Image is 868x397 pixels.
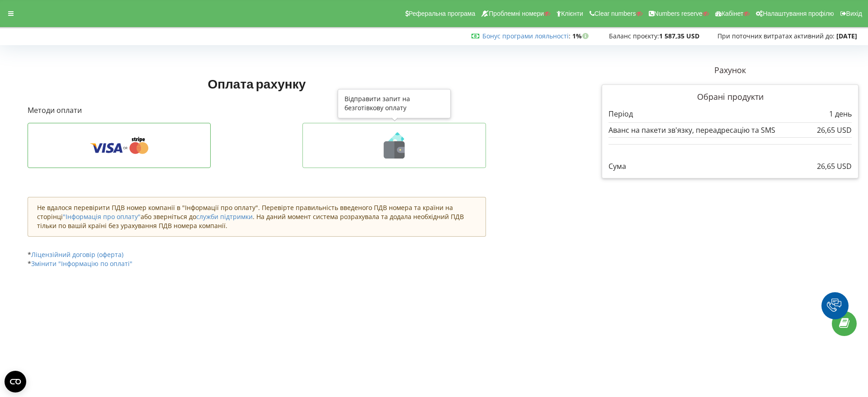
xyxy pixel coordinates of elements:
[28,197,486,237] div: Не вдалося перевірити ПДВ номер компанії в "Інформації про оплату". Перевірте правильність введен...
[763,10,834,17] span: Налаштування профілю
[409,10,476,17] span: Реферальна програма
[717,32,835,40] span: При поточних витратах активний до:
[609,109,633,119] p: Період
[602,65,859,76] p: Рахунок
[482,32,571,40] span: :
[609,32,659,40] span: Баланс проєкту:
[31,250,123,259] a: Ліцензійний договір (оферта)
[846,10,862,17] span: Вихід
[836,32,857,40] strong: [DATE]
[63,212,141,221] a: "Інформація про оплату"
[338,89,451,118] div: Відправити запит на безготівкову оплату
[572,32,591,40] strong: 1%
[722,10,744,17] span: Кабінет
[659,32,699,40] strong: 1 587,35 USD
[817,126,852,134] div: 26,65 USD
[829,109,852,119] p: 1 день
[28,75,486,92] h1: Оплата рахунку
[31,259,132,268] a: Змінити "Інформацію по оплаті"
[594,10,636,17] span: Clear numbers
[482,32,569,40] a: Бонус програми лояльності
[609,91,852,103] p: Обрані продукти
[654,10,703,17] span: Numbers reserve
[609,161,626,172] p: Сума
[817,161,852,172] p: 26,65 USD
[489,10,544,17] span: Проблемні номери
[196,212,253,221] a: служби підтримки
[609,126,852,134] div: Аванс на пакети зв'язку, переадресацію та SMS
[561,10,583,17] span: Клієнти
[5,371,26,392] button: Open CMP widget
[28,105,486,116] p: Методи оплати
